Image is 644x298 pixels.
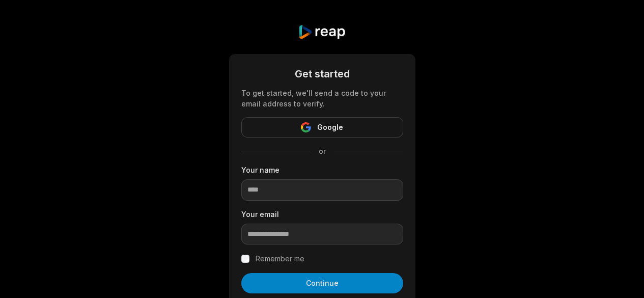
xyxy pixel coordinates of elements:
label: Remember me [256,253,304,265]
button: Continue [241,273,403,293]
span: Google [317,121,343,133]
img: reap [298,24,346,40]
label: Your name [241,165,403,175]
div: To get started, we'll send a code to your email address to verify. [241,88,403,109]
label: Your email [241,209,403,220]
button: Google [241,117,403,138]
div: Get started [241,66,403,82]
span: or [311,146,334,156]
